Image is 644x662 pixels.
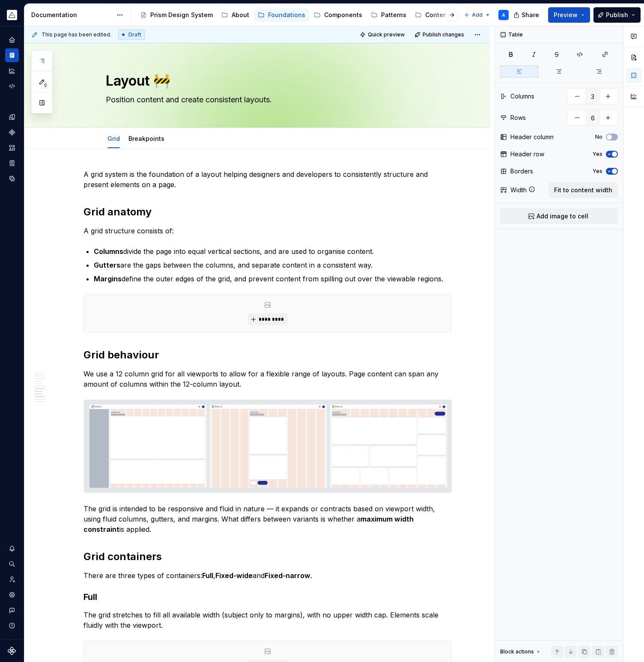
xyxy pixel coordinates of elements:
[83,226,452,236] p: A grid structure consists of:
[368,31,405,38] span: Quick preview
[94,274,122,283] strong: Margins
[502,12,505,18] div: A
[510,92,534,101] div: Columns
[83,550,162,563] strong: Grid containers
[137,6,459,24] div: Page tree
[606,11,628,19] span: Publish
[5,48,19,62] a: Documentation
[357,29,408,41] button: Quick preview
[310,8,366,22] a: Components
[423,31,464,38] span: Publish changes
[83,515,415,534] strong: maximum width constraint
[83,504,452,534] p: The grid is intended to be responsive and fluid in nature — it expands or contracts based on view...
[510,186,527,194] div: Width
[8,647,16,655] svg: Supernova Logo
[128,31,141,38] span: Draft
[94,246,452,256] p: divide the page into equal vertical sections, and are used to organise content.
[549,182,618,198] button: Fit to content width
[510,113,526,122] div: Rows
[104,93,428,107] textarea: Position content and create consistent layouts.
[104,129,123,147] div: Grid
[150,11,213,19] div: Prism Design System
[595,134,602,140] label: No
[381,11,406,19] div: Patterns
[5,172,19,185] a: Data sources
[5,603,19,617] button: Contact support
[510,167,533,176] div: Borders
[472,12,483,18] span: Add
[104,71,428,91] textarea: Layout 🚧
[554,186,612,194] span: Fit to content width
[5,542,19,555] button: Notifications
[537,212,588,221] span: Add image to cell
[324,11,362,19] div: Components
[215,571,253,580] strong: Fixed-wide
[593,7,641,23] button: Publish
[500,646,542,658] div: Block actions
[83,348,452,362] h2: Grid behaviour
[593,151,602,158] label: Yes
[5,557,19,571] button: Search ⌘K
[5,79,19,93] a: Code automation
[425,11,449,19] div: Content
[411,8,453,22] a: Content
[83,205,452,219] h2: Grid anatomy
[554,11,578,19] span: Preview
[7,10,17,20] img: 933d721a-f27f-49e1-b294-5bdbb476d662.png
[5,33,19,47] a: Home
[94,261,120,269] strong: Gutters
[83,592,97,602] strong: Full
[548,7,590,23] button: Preview
[202,571,213,580] strong: Full
[137,8,216,22] a: Prism Design System
[5,588,19,602] a: Settings
[254,8,309,22] a: Foundations
[461,9,493,21] button: Add
[83,169,452,190] p: A grid system is the foundation of a layout helping designers and developers to consistently stru...
[510,133,554,141] div: Header column
[522,11,539,19] span: Share
[94,274,452,284] p: define the outer edges of the grid, and prevent content from spilling out over the viewable regions.
[84,400,451,493] img: e1b94293-a56a-44fb-8736-163821fc2eb1.png
[232,11,249,19] div: About
[500,648,534,655] div: Block actions
[31,11,112,19] div: Documentation
[5,141,19,155] a: Assets
[42,31,111,38] span: This page has been edited.
[265,571,310,580] strong: Fixed-narrow
[5,573,19,586] a: Invite team
[5,125,19,139] a: Components
[83,610,452,630] p: The grid stretches to fill all available width (subject only to margins), with no upper width cap...
[42,82,49,89] span: 9
[5,156,19,170] a: Storybook stories
[107,135,120,142] a: Grid
[94,260,452,270] p: are the gaps between the columns, and separate content in a consistent way.
[500,209,618,224] button: Add image to cell
[83,369,452,389] p: We use a 12 column grid for all viewports to allow for a flexible range of layouts. Page content ...
[5,64,19,78] a: Analytics
[367,8,410,22] a: Patterns
[83,570,452,581] p: There are three types of containers: , and .
[125,129,168,147] div: Breakpoints
[268,11,305,19] div: Foundations
[128,135,164,142] a: Breakpoints
[218,8,253,22] a: About
[510,150,544,158] div: Header row
[5,110,19,124] a: Design tokens
[94,247,123,256] strong: Columns
[412,29,468,41] button: Publish changes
